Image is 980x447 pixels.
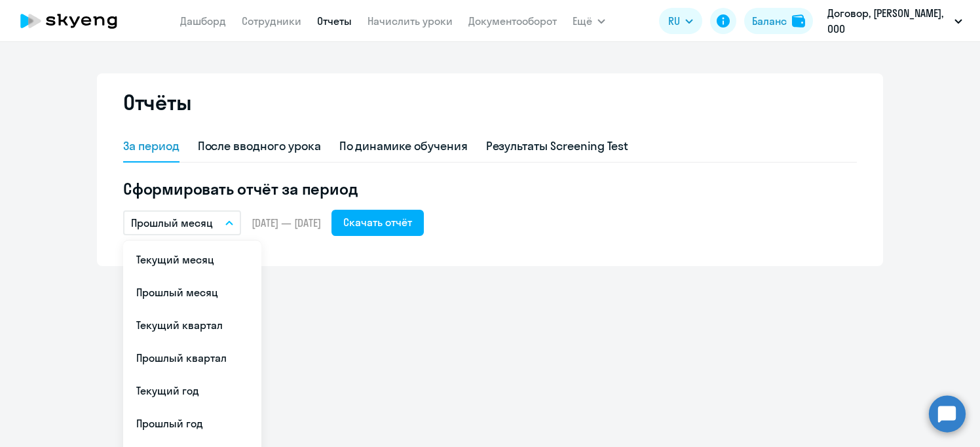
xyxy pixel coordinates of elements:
[123,89,191,115] h2: Отчёты
[123,138,179,155] div: За период
[317,14,352,28] a: Отчеты
[123,178,857,199] h5: Сформировать отчёт за период
[331,210,424,236] button: Скачать отчёт
[821,5,969,37] button: Договор, [PERSON_NAME], ООО
[242,14,301,28] a: Сотрудники
[659,8,702,34] button: RU
[827,5,949,37] p: Договор, [PERSON_NAME], ООО
[468,14,557,28] a: Документооборот
[668,13,680,29] span: RU
[252,216,321,230] span: [DATE] — [DATE]
[367,14,453,28] a: Начислить уроки
[343,214,412,230] div: Скачать отчёт
[573,8,605,34] button: Ещё
[180,14,226,28] a: Дашборд
[573,13,592,29] span: Ещё
[339,138,468,155] div: По динамике обучения
[792,14,805,28] img: balance
[198,138,321,155] div: После вводного урока
[486,138,629,155] div: Результаты Screening Test
[752,13,787,29] div: Баланс
[123,210,241,235] button: Прошлый месяц
[131,215,213,231] p: Прошлый месяц
[744,8,813,34] button: Балансbalance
